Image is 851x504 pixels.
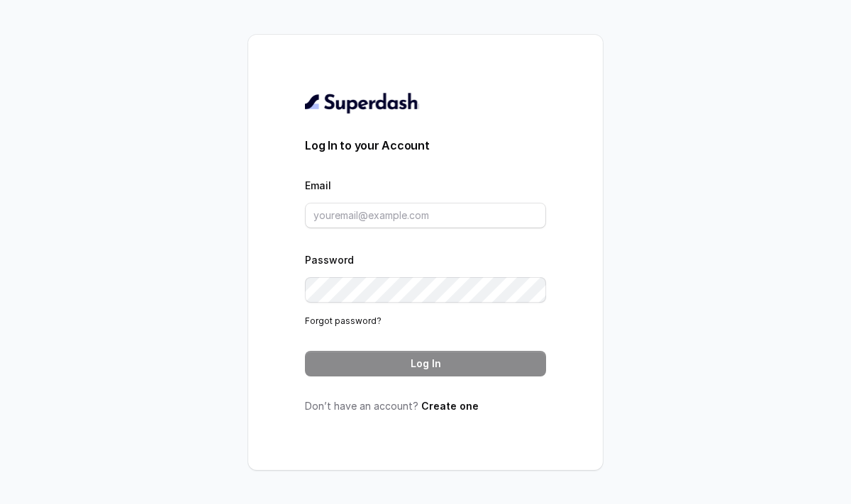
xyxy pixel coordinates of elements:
label: Password [305,254,354,266]
h3: Log In to your Account [305,137,546,154]
img: light.svg [305,91,419,114]
a: Forgot password? [305,315,382,326]
label: Email [305,179,331,191]
a: Create one [421,400,479,412]
input: youremail@example.com [305,203,546,228]
p: Don’t have an account? [305,399,546,413]
button: Log In [305,351,546,376]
